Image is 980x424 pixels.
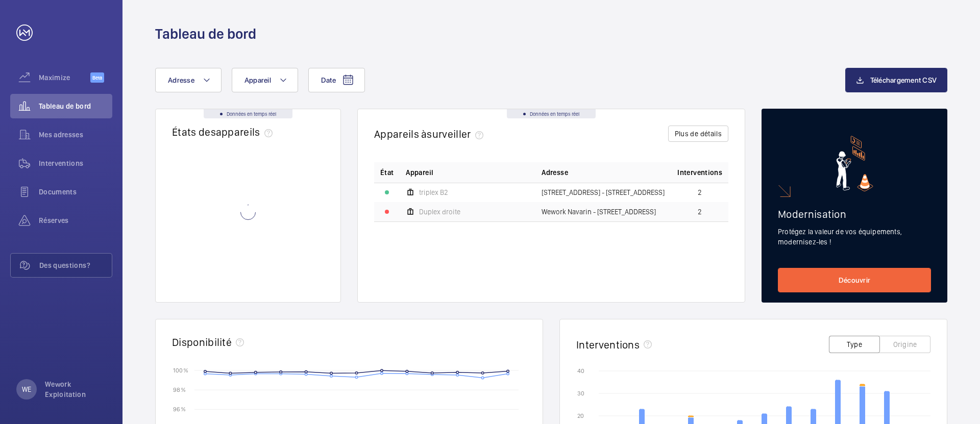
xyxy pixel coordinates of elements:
[22,384,31,394] p: WE
[380,167,394,178] p: État
[542,208,656,215] span: Wework Navarin - [STREET_ADDRESS]
[204,109,292,118] div: Données en temps réel
[39,187,112,197] span: Documents
[778,208,931,220] h2: Modernisation
[419,189,448,196] span: triplex B2
[577,390,584,397] text: 30
[45,379,106,400] p: Wework Exploitation
[90,72,104,83] span: Beta
[155,68,222,92] button: Adresse
[39,215,112,226] span: Réserves
[39,130,112,140] span: Mes adresses
[172,336,232,348] h2: Disponibilité
[778,227,931,247] p: Protégez la valeur de vos équipements, modernisez-les !
[419,208,460,215] span: Duplex droite
[778,268,931,292] a: Découvrir
[845,68,948,92] button: Téléchargement CSV
[870,76,937,84] span: Téléchargement CSV
[577,367,584,375] text: 40
[216,126,277,138] span: appareils
[829,336,880,353] button: Type
[232,68,298,92] button: Appareil
[173,366,188,373] text: 100 %
[173,386,186,393] text: 98 %
[542,167,568,178] span: Adresse
[406,167,433,178] span: Appareil
[308,68,365,92] button: Date
[698,208,702,215] span: 2
[39,260,112,270] span: Des questions?
[244,76,271,84] span: Appareil
[374,128,487,140] h2: Appareils à
[321,76,336,84] span: Date
[668,126,728,142] button: Plus de détails
[173,406,186,413] text: 96 %
[698,189,702,196] span: 2
[172,126,277,138] h2: États des
[542,189,665,196] span: [STREET_ADDRESS] - [STREET_ADDRESS]
[168,76,194,84] span: Adresse
[879,336,930,353] button: Origine
[836,136,873,191] img: marketing-card.svg
[577,412,584,419] text: 20
[677,167,722,178] span: Interventions
[507,109,596,118] div: Données en temps réel
[576,338,640,351] h2: Interventions
[39,158,112,168] span: Interventions
[39,72,90,83] span: Maximize
[427,128,487,140] span: surveiller
[39,101,112,111] span: Tableau de bord
[155,24,256,43] h1: Tableau de bord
